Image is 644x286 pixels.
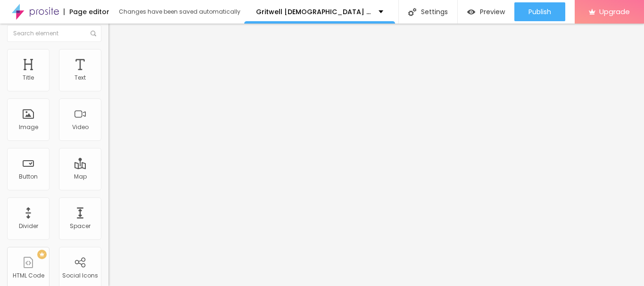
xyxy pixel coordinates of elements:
img: view-1.svg [467,8,475,16]
div: HTML Code [13,272,44,279]
span: Upgrade [599,8,630,16]
button: Publish [514,2,565,21]
div: Spacer [70,223,91,229]
div: Divider [19,223,38,229]
div: Video [72,124,89,131]
div: Page editor [64,8,109,15]
iframe: Editor [108,24,644,286]
img: Icone [91,31,96,36]
span: Publish [528,8,551,16]
button: Preview [458,2,514,21]
div: Button [19,173,38,180]
div: Title [23,74,34,81]
span: Preview [480,8,505,16]
div: Map [74,173,87,180]
p: Gritwell [DEMOGRAPHIC_DATA] Performance Gummies [256,8,372,15]
div: Social Icons [62,272,98,279]
div: Changes have been saved automatically [119,9,240,15]
div: Text [74,74,86,81]
img: Icone [408,8,416,16]
input: Search element [7,25,101,42]
div: Image [19,124,38,131]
